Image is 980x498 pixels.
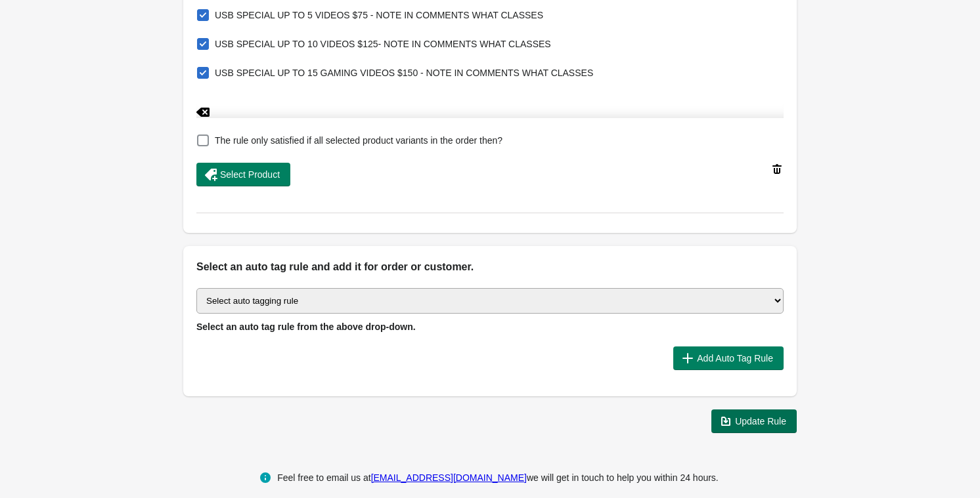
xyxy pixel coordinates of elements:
button: Select Product [196,163,290,186]
span: USB SPECIAL UP TO 5 VIDEOS $75 - NOTE IN COMMENTS WHAT CLASSES [215,9,543,22]
div: Feel free to email us at we will get in touch to help you within 24 hours. [277,470,719,486]
span: Select Product [220,169,280,180]
span: Update Rule [735,416,786,426]
span: The rule only satisfied if all selected product variants in the order then? [215,134,502,147]
h2: Select an auto tag rule and add it for order or customer. [196,259,784,275]
span: Select an auto tag rule from the above drop-down. [196,322,416,332]
a: [EMAIL_ADDRESS][DOMAIN_NAME] [371,472,527,483]
button: Add Auto Tag Rule [673,346,784,370]
button: Update Rule [711,409,797,433]
span: Add Auto Tag Rule [697,353,773,363]
span: USB SPECIAL UP TO 15 GAMING VIDEOS $150 - NOTE IN COMMENTS WHAT CLASSES [215,66,593,79]
span: USB SPECIAL UP TO 10 VIDEOS $125- NOTE IN COMMENTS WHAT CLASSES [215,37,551,51]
